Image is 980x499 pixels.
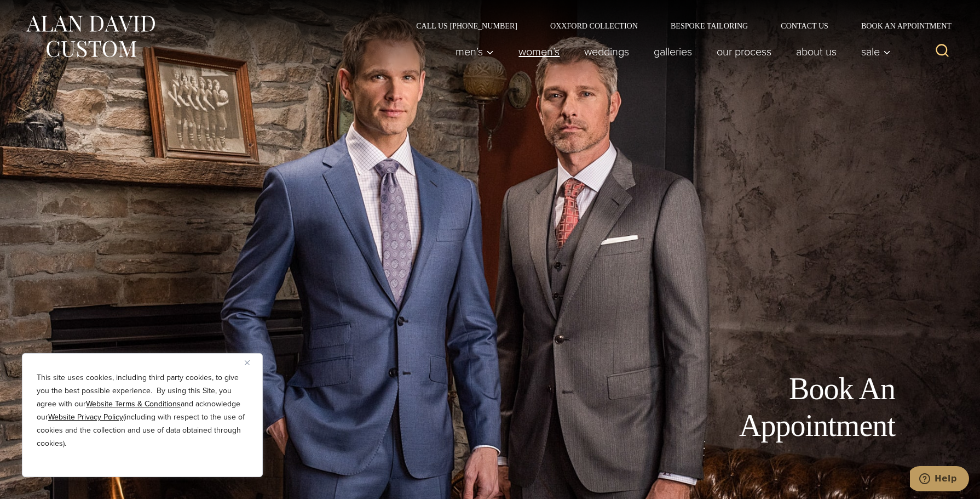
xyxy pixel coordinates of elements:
[784,41,849,63] a: About Us
[572,41,642,63] a: weddings
[400,22,534,30] a: Call Us [PHONE_NUMBER]
[534,22,654,30] a: Oxxford Collection
[443,41,897,63] nav: Primary Navigation
[654,22,764,30] a: Bespoke Tailoring
[506,41,572,63] a: Women’s
[705,41,784,63] a: Our Process
[910,466,969,494] iframe: Opens a widget where you can chat to one of our agents
[649,371,895,444] h1: Book An Appointment
[37,371,248,450] p: This site uses cookies, including third party cookies, to give you the best possible experience. ...
[929,38,955,65] button: View Search Form
[86,398,181,410] a: Website Terms & Conditions
[642,41,705,63] a: Galleries
[845,22,955,30] a: Book an Appointment
[48,411,123,423] a: Website Privacy Policy
[245,360,250,365] img: Close
[245,356,258,369] button: Close
[443,41,506,63] button: Men’s sub menu toggle
[849,41,897,63] button: Sale sub menu toggle
[764,22,845,30] a: Contact Us
[25,12,156,61] img: Alan David Custom
[400,22,955,30] nav: Secondary Navigation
